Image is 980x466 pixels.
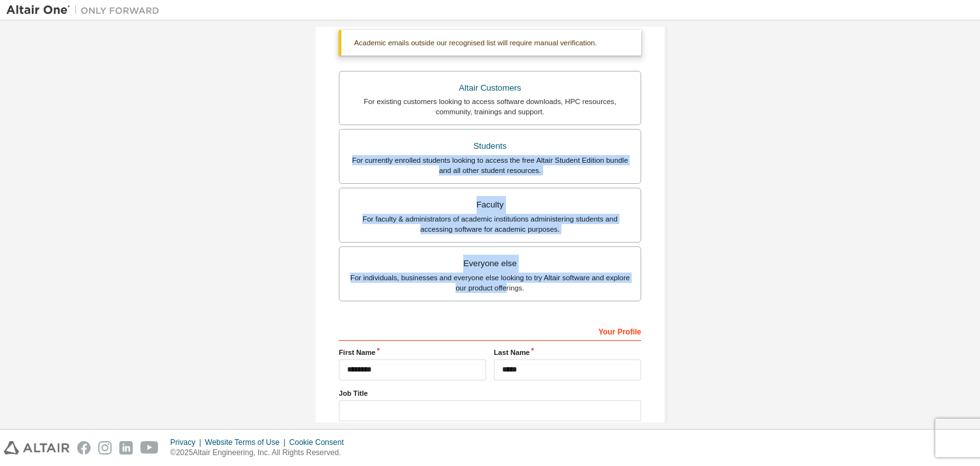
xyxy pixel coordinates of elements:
img: youtube.svg [140,441,159,455]
div: Students [347,137,633,155]
div: Your Profile [339,320,641,341]
div: Everyone else [347,255,633,273]
div: For individuals, businesses and everyone else looking to try Altair software and explore our prod... [347,273,633,293]
img: instagram.svg [98,441,112,455]
div: Privacy [170,437,205,447]
div: For existing customers looking to access software downloads, HPC resources, community, trainings ... [347,96,633,117]
label: Last Name [494,347,641,357]
img: facebook.svg [77,441,91,455]
div: Altair Customers [347,79,633,97]
label: Job Title [339,388,641,398]
img: Altair One [6,4,166,17]
img: linkedin.svg [119,441,133,455]
div: Faculty [347,196,633,214]
div: Website Terms of Use [205,437,289,447]
div: For currently enrolled students looking to access the free Altair Student Edition bundle and all ... [347,155,633,176]
label: First Name [339,347,486,357]
div: Cookie Consent [289,437,351,447]
div: For faculty & administrators of academic institutions administering students and accessing softwa... [347,214,633,234]
div: Academic emails outside our recognised list will require manual verification. [339,30,641,56]
p: © 2025 Altair Engineering, Inc. All Rights Reserved. [170,447,352,458]
img: altair_logo.svg [4,441,70,455]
